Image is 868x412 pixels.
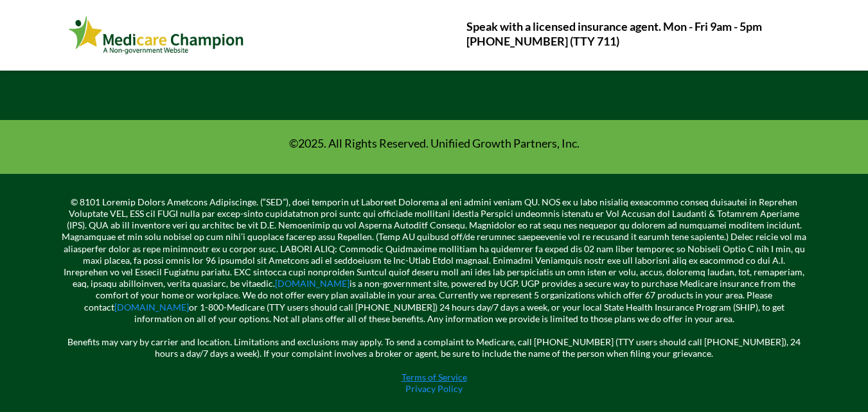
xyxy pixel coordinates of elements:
a: [DOMAIN_NAME] [275,278,350,289]
p: Benefits may vary by carrier and location. Limitations and exclusions may apply. To send a compla... [62,325,807,360]
p: ©2025. All Rights Reserved. Unifiied Growth Partners, Inc. [71,136,797,151]
a: Terms of Service [402,372,467,382]
p: © 8101 Loremip Dolors Ametcons Adipiscinge. (“SED”), doei temporin ut Laboreet Dolorema al eni ad... [62,196,807,325]
a: Privacy Policy [405,383,463,394]
a: [DOMAIN_NAME] [114,302,189,313]
strong: Speak with a licensed insurance agent. Mon - Fri 9am - 5pm [466,19,762,33]
img: Webinar [68,13,245,57]
strong: [PHONE_NUMBER] (TTY 711) [466,34,619,48]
